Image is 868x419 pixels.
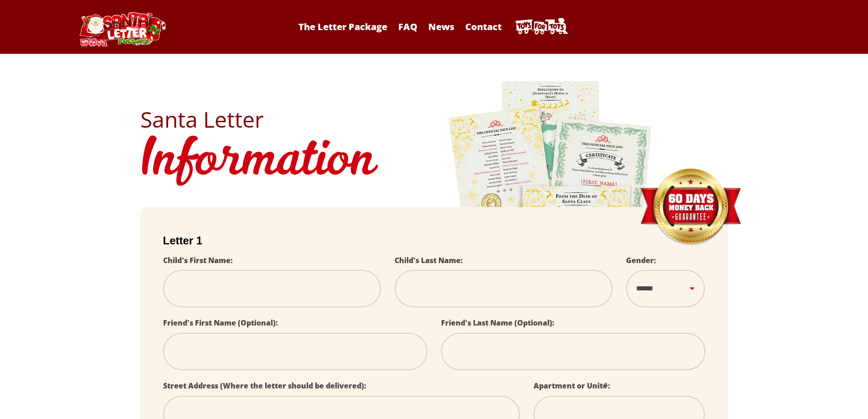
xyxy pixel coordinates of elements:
label: Friend's First Name (Optional): [163,318,278,328]
a: FAQ [394,21,422,33]
img: letters.png [448,80,653,335]
label: Friend's Last Name (Optional): [441,318,555,328]
h1: Information [140,130,728,193]
label: Child's First Name: [163,255,233,265]
a: Contact [461,21,506,33]
a: The Letter Package [294,21,392,33]
label: Apartment or Unit#: [534,381,610,391]
h2: Letter 1 [163,234,705,247]
label: Child's Last Name: [395,255,463,265]
a: News [424,21,459,33]
label: Street Address (Where the letter should be delivered): [163,381,366,391]
label: Gender: [626,255,656,265]
h2: Santa Letter [140,109,728,130]
img: Money Back Guarantee [639,168,742,246]
img: Santa Letter Logo [77,12,168,47]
